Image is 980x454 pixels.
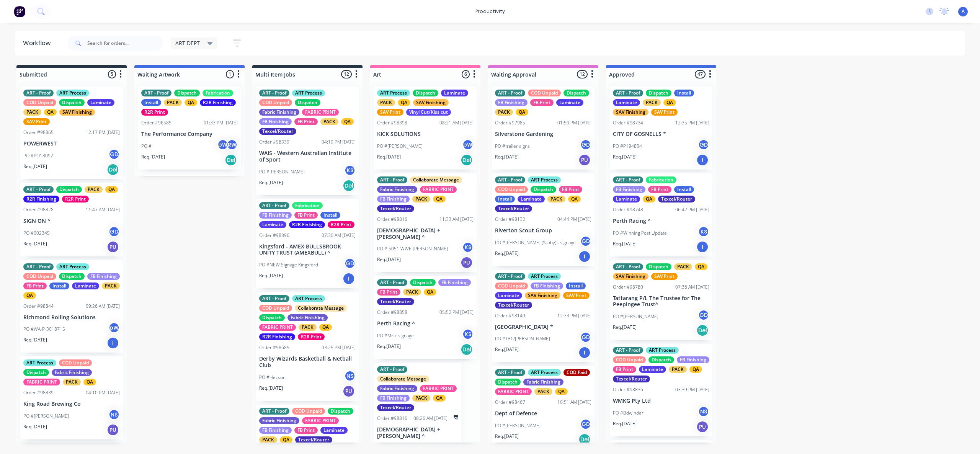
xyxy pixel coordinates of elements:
div: Fabric Finishing [377,186,417,193]
div: Order #98734 [613,119,643,126]
p: [GEOGRAPHIC_DATA] * [495,324,591,330]
div: PACK [63,379,81,385]
div: KS [462,242,474,253]
div: Laminate [518,196,545,203]
div: ART - Proof [495,90,525,96]
div: GD [108,149,120,160]
div: COD Unpaid [23,273,56,280]
p: Riverton Scout Group [495,227,591,234]
div: FB Print [294,118,318,125]
div: GD [698,309,709,321]
div: Laminate [259,221,286,228]
div: Order #98858 [377,309,407,316]
p: POWERWEST [23,140,120,147]
div: ART - Proof [141,90,171,96]
div: R2R Print [141,109,168,116]
span: A [962,8,965,15]
div: PACK [102,283,120,289]
div: 05:52 PM [DATE] [439,309,474,316]
div: Dispatch [531,186,556,193]
div: ART - Proof [613,347,643,354]
p: Perth Racing ^ [377,320,474,327]
div: QA [185,99,197,106]
div: Del [225,154,237,166]
p: Req. [DATE] [495,346,519,353]
div: ART - Proof [259,202,289,209]
div: FB Print [23,283,47,289]
div: SAV Print [563,292,590,299]
div: PACK [377,99,395,106]
div: FB Print [559,186,582,193]
div: COD Unpaid [495,283,528,289]
div: Install [674,186,694,193]
div: ART - Proof [377,176,407,183]
div: PACK [412,196,430,203]
div: ART Process [528,176,561,183]
div: Laminate [556,99,583,106]
div: I [578,346,591,359]
div: QA [23,292,36,299]
div: ART - ProofCOD UnpaidDispatchFB FinishingFB PrintLaminatePACKQAOrder #9798501:50 PM [DATE]Silvers... [492,87,595,170]
div: R2R Finishing [259,333,295,340]
div: Laminate [639,366,666,373]
div: I [696,241,709,253]
p: PO #[PERSON_NAME] (Yabby) - signage [495,239,576,246]
div: ART - ProofART ProcessCOD UnpaidDispatchFabric FinishingFABRIC PRINTFB FinishingFB PrintPACKQATex... [256,87,359,195]
div: ART - ProofART ProcessCOD UnpaidFB FinishingInstallLaminateSAV FinishingSAV PrintTexcel/RouterOrd... [492,270,595,363]
div: R2R Finishing [23,196,59,203]
div: Fabrication [646,176,676,183]
div: QA [341,118,354,125]
div: COD Unpaid [259,305,292,312]
div: Dispatch [174,90,200,96]
div: Texcel/Router [259,128,296,135]
span: ART DEPT [175,39,200,47]
div: ART - ProofART ProcessCOD UnpaidCollaborate MessageDispatchFabric FinishingFABRIC PRINTPACKQAR2R ... [256,292,359,401]
div: 11:47 AM [DATE] [86,206,120,213]
p: Req. [DATE] [259,272,283,279]
p: PO #PO18092 [23,152,53,159]
div: RW [226,139,238,150]
div: Order #98685 [259,344,289,351]
p: Req. [DATE] [377,256,401,263]
div: Fabric Finishing [52,369,92,376]
div: 01:33 PM [DATE] [204,119,238,126]
div: R2R Print [328,221,354,228]
div: ART Process [646,347,679,354]
div: Dispatch [59,273,85,280]
div: COD Paid [563,369,590,376]
div: ART - ProofCollaborate MessageFabric FinishingFABRIC PRINTFB FinishingPACKQATexcel/RouterOrder #9... [374,173,477,273]
div: ART - Proof [23,186,54,193]
div: Order #98816 [377,216,407,223]
div: PU [107,241,119,253]
div: Dispatch [646,263,671,270]
div: ART Process [292,295,325,302]
div: I [578,250,591,263]
p: Req. [DATE] [23,163,47,170]
div: Order #98398 [377,119,407,126]
div: pW [217,139,229,150]
div: PU [578,154,591,166]
div: PACK [85,186,103,193]
div: Texcel/Router [495,205,532,212]
div: Texcel/Router [495,302,532,309]
div: SAV Finishing [613,273,648,280]
div: ART - ProofART ProcessCOD UnpaidDispatchFB PrintInstallLaminatePACKQATexcel/RouterOrder #9813204:... [492,173,595,266]
p: Req. [DATE] [259,385,283,392]
div: Laminate [87,99,114,106]
div: Del [343,180,355,192]
div: QA [433,196,446,203]
div: pW [462,139,474,150]
input: Search for orders... [87,36,163,51]
div: QA [83,379,96,385]
div: ART - ProofART ProcessCOD UnpaidDispatchLaminatePACKQASAV FinishingSAV PrintOrder #9886512:17 PM ... [20,87,123,179]
div: PACK [643,99,661,106]
div: Del [107,163,119,176]
div: SAV Finishing [525,292,560,299]
div: PACK [299,324,317,331]
div: QA [319,324,332,331]
div: COD Unpaid [23,99,56,106]
p: PO #WA-P-3018715 [23,326,65,333]
div: Dispatch [413,90,438,96]
div: PU [343,385,355,397]
p: CITY OF GOSNELLS * [613,131,709,137]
